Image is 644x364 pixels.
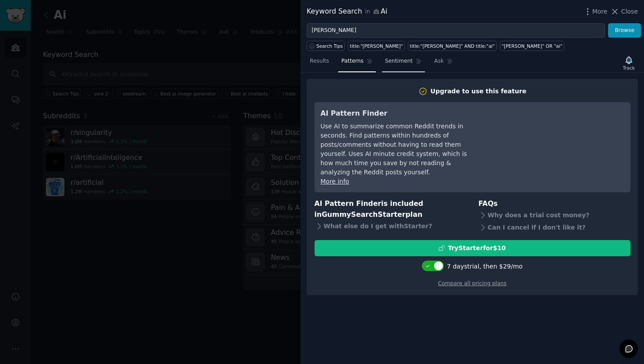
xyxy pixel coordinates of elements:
[478,198,630,209] h3: FAQs
[307,23,605,38] input: Try a keyword related to your business
[321,122,481,177] div: Use AI to summarize common Reddit trends in seconds. Find patterns within hundreds of posts/comme...
[410,43,495,49] div: title:"[PERSON_NAME]" AND title:"ai"
[500,41,564,51] a: "[PERSON_NAME]" OR "ai"
[365,8,370,16] span: in
[316,43,343,49] span: Search Tips
[592,7,608,16] span: More
[348,41,405,51] a: title:"[PERSON_NAME]"
[382,54,425,72] a: Sentiment
[408,41,497,51] a: title:"[PERSON_NAME]" AND title:"ai"
[307,54,332,72] a: Results
[438,280,506,286] a: Compare all pricing plans
[321,108,481,119] h3: AI Pattern Finder
[431,87,527,96] div: Upgrade to use this feature
[493,108,624,174] iframe: YouTube video player
[350,43,403,49] div: title:"[PERSON_NAME]"
[620,54,638,72] button: Track
[431,54,456,72] a: Ask
[610,7,638,16] button: Close
[478,222,630,234] div: Can I cancel if I don't like it?
[478,209,630,222] div: Why does a trial cost money?
[307,6,387,17] div: Keyword Search Ai
[621,7,638,16] span: Close
[583,7,608,16] button: More
[447,262,523,271] div: 7 days trial, then $ 29 /mo
[310,57,329,65] span: Results
[322,210,405,219] span: GummySearch Starter
[307,41,345,51] button: Search Tips
[434,57,444,65] span: Ask
[608,23,641,38] button: Browse
[315,220,467,232] div: What else do I get with Starter ?
[338,54,375,72] a: Patterns
[385,57,413,65] span: Sentiment
[315,240,630,256] button: TryStarterfor$10
[623,65,635,71] div: Track
[341,57,363,65] span: Patterns
[448,244,506,253] div: Try Starter for $10
[315,198,467,220] h3: AI Pattern Finder is included in plan
[502,43,562,49] div: "[PERSON_NAME]" OR "ai"
[321,178,349,185] a: More info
